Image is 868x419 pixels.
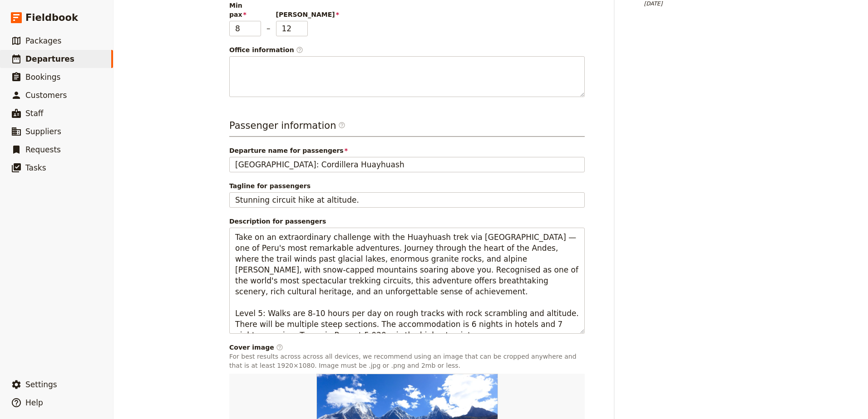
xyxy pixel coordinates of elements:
input: Min pax [229,21,261,36]
textarea: Office information​ [229,56,585,97]
span: Suppliers [25,127,61,136]
span: Settings [25,380,57,389]
span: – [266,23,271,36]
span: Fieldbook [25,11,78,24]
input: Tagline for passengers [229,192,585,208]
span: Departure name for passengers [229,146,585,155]
input: [PERSON_NAME] [276,21,308,36]
span: Requests [25,145,61,154]
span: ​ [338,122,345,132]
div: Cover image [229,343,585,352]
span: ​ [338,122,345,129]
textarea: Description for passengers [229,228,585,334]
span: ​ [296,46,303,54]
p: For best results across across all devices, we recommend using an image that can be cropped anywh... [229,352,585,370]
span: Min pax [229,1,261,19]
h3: Passenger information [229,119,585,137]
span: Tasks [25,163,46,172]
span: Departures [25,54,74,63]
span: Customers [25,91,67,100]
span: Description for passengers [229,217,585,226]
span: Tagline for passengers [229,181,585,190]
input: Departure name for passengers [229,157,585,172]
span: [PERSON_NAME] [276,10,308,19]
span: Packages [25,36,61,45]
span: Staff [25,109,44,118]
span: Help [25,398,43,407]
span: Office information [229,45,585,54]
span: Bookings [25,73,60,82]
span: ​ [276,344,283,351]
